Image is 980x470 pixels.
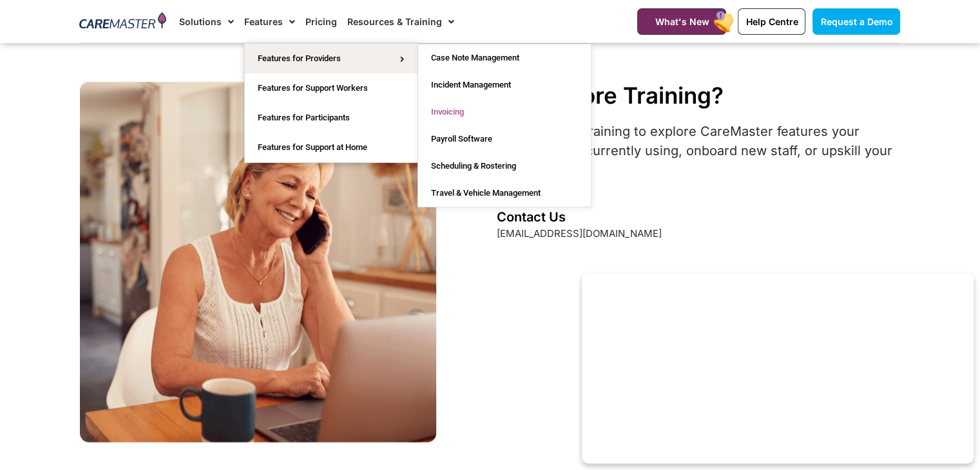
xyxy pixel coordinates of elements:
a: Incident Management [418,71,591,99]
img: Lady sitting at a desk on the phone with a smile next to a cup of tea. [80,82,436,442]
img: CareMaster Logo [79,12,166,32]
a: Case Note Management [418,44,591,71]
a: Features for Providers [245,44,418,73]
a: Features for Support at Home [245,133,418,162]
div: Need More Training? [497,82,899,109]
a: Invoicing [418,99,591,126]
ul: Features [244,43,418,163]
p: You can book training to explore CareMaster features your business isn’t currently using, onboard... [497,122,899,180]
span: Help Centre [745,16,798,27]
a: Features for Support Workers [245,73,418,103]
span: Request a Demo [820,16,892,27]
a: Travel & Vehicle Management [418,180,591,207]
span: What's New [655,16,709,27]
a: [EMAIL_ADDRESS][DOMAIN_NAME] [497,227,662,240]
a: Help Centre [738,8,805,35]
a: Features for Participants [245,103,418,133]
a: Payroll Software [418,126,591,153]
ul: Features for Providers [418,44,591,207]
a: Scheduling & Rostering [418,153,591,180]
iframe: Popup CTA [582,273,974,464]
div: Contact Us [497,208,772,227]
a: Request a Demo [812,8,900,35]
a: What's New [637,8,726,35]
